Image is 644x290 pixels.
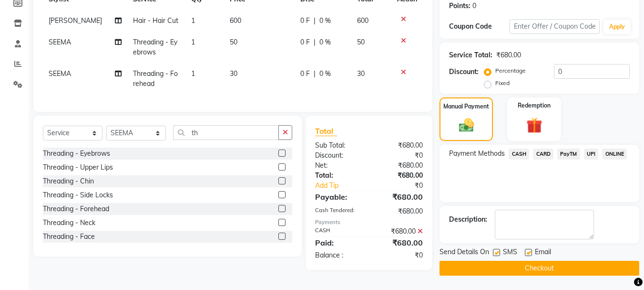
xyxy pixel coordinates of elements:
div: ₹680.00 [369,171,430,181]
div: ₹680.00 [369,191,430,203]
span: 1 [191,69,195,78]
input: Enter Offer / Coupon Code [510,19,600,34]
span: ONLINE [602,149,627,160]
span: 50 [357,38,365,46]
span: 1 [191,16,195,25]
input: Search or Scan [173,125,279,140]
div: ₹680.00 [369,206,430,216]
div: Threading - Chin [43,176,94,186]
span: 50 [230,38,237,46]
span: [PERSON_NAME] [49,16,102,25]
button: Checkout [440,261,639,276]
span: | [314,37,316,47]
span: 0 % [319,37,331,47]
label: Manual Payment [443,102,489,111]
span: Threading - Eyebrows [133,38,177,56]
div: ₹680.00 [369,226,430,236]
div: ₹680.00 [496,50,521,60]
div: Service Total: [449,50,492,60]
label: Redemption [518,101,551,110]
div: Total: [308,171,369,181]
span: 1 [191,38,195,46]
span: 0 F [300,69,310,79]
div: CASH [308,226,369,236]
div: Threading - Side Locks [43,190,113,200]
span: Send Details On [440,247,489,259]
div: ₹680.00 [369,140,430,150]
span: UPI [584,149,599,160]
a: Add Tip [308,181,379,191]
span: 0 F [300,16,310,26]
div: Payments [315,218,423,226]
span: CARD [533,149,553,160]
button: Apply [603,20,631,34]
span: | [314,16,316,26]
span: Payment Methods [449,149,505,159]
div: Threading - Face [43,232,95,242]
span: 0 % [319,69,331,79]
div: Payable: [308,191,369,203]
div: ₹0 [379,181,430,191]
span: SEEMA [49,69,71,78]
div: Discount: [308,150,369,161]
div: ₹0 [369,150,430,161]
div: Discount: [449,67,479,77]
span: SEEMA [49,38,71,46]
span: Hair - Hair Cut [133,16,178,25]
span: SMS [503,247,517,259]
div: Net: [308,161,369,171]
img: _cash.svg [454,117,479,134]
span: | [314,69,316,79]
span: 0 % [319,16,331,26]
span: Threading - Forehead [133,69,178,88]
div: ₹0 [369,250,430,260]
div: Sub Total: [308,140,369,150]
img: _gift.svg [521,116,547,135]
span: 0 F [300,37,310,47]
div: Threading - Eyebrows [43,149,110,159]
div: ₹680.00 [369,161,430,171]
div: Threading - Neck [43,218,95,228]
div: Threading - Upper Lips [43,162,113,172]
span: CASH [509,149,529,160]
div: Cash Tendered: [308,206,369,216]
div: Description: [449,215,487,225]
div: Balance : [308,250,369,260]
div: 0 [472,1,476,11]
div: Coupon Code [449,21,509,32]
label: Fixed [495,79,510,87]
span: Email [535,247,551,259]
span: 600 [230,16,241,25]
span: 30 [357,69,365,78]
span: PayTM [557,149,580,160]
div: Points: [449,1,470,11]
div: ₹680.00 [369,237,430,248]
span: 30 [230,69,237,78]
span: Total [315,126,337,136]
div: Threading - Forehead [43,204,109,214]
label: Percentage [495,66,526,75]
span: 600 [357,16,368,25]
div: Paid: [308,237,369,248]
